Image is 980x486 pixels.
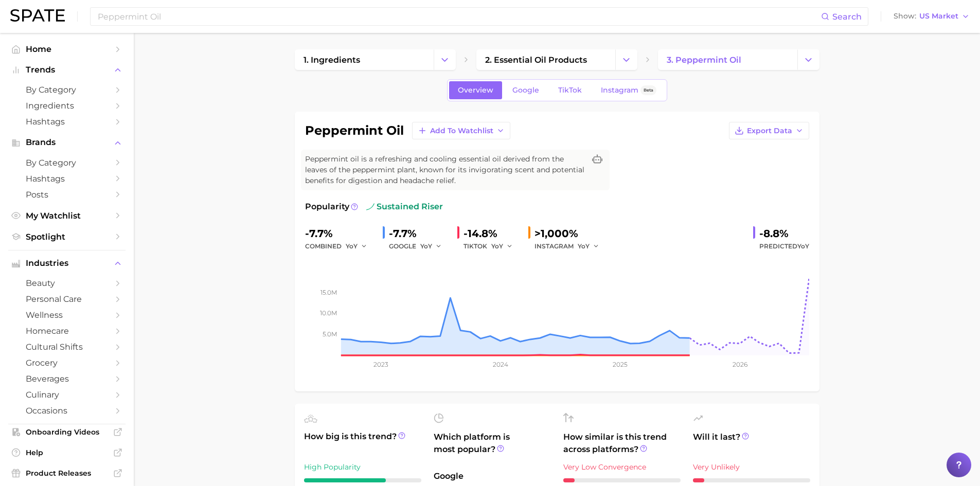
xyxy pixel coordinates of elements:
span: YoY [578,242,590,250]
div: 7 / 10 [304,478,421,482]
span: Trends [26,65,108,75]
a: culinary [8,387,126,403]
span: culinary [26,390,108,400]
a: My Watchlist [8,208,126,224]
span: Peppermint oil is a refreshing and cooling essential oil derived from the leaves of the peppermin... [305,154,585,186]
button: Industries [8,256,126,271]
img: sustained riser [366,203,375,211]
span: YoY [420,242,432,250]
button: Export Data [729,122,809,139]
button: Trends [8,62,126,78]
a: homecare [8,323,126,339]
span: Onboarding Videos [26,427,108,437]
span: Overview [458,86,493,95]
span: >1,000% [534,227,578,240]
div: GOOGLE [389,240,449,253]
span: Export Data [747,127,792,135]
a: Help [8,445,126,460]
tspan: 2025 [613,361,628,368]
div: -7.7% [389,225,449,242]
span: Hashtags [26,117,108,127]
span: by Category [26,85,108,95]
span: 2. essential oil products [485,55,587,65]
span: Industries [26,259,108,268]
a: Spotlight [8,229,126,245]
span: Beta [644,86,653,95]
tspan: 2024 [492,361,508,368]
span: Google [512,86,539,95]
span: occasions [26,406,108,416]
span: My Watchlist [26,211,108,221]
span: personal care [26,294,108,304]
div: INSTAGRAM [534,240,607,253]
a: InstagramBeta [592,81,665,99]
tspan: 2023 [373,361,388,368]
button: YoY [420,240,442,253]
span: Popularity [305,201,349,213]
a: Hashtags [8,171,126,187]
a: 1. ingredients [295,49,434,70]
span: Hashtags [26,174,108,184]
span: US Market [919,13,958,19]
a: occasions [8,403,126,419]
button: Change Category [615,49,637,70]
div: High Popularity [304,461,421,473]
span: Which platform is most popular? [434,431,551,465]
span: Help [26,448,108,457]
span: Ingredients [26,101,108,111]
span: How similar is this trend across platforms? [563,431,681,456]
tspan: 2026 [732,361,747,368]
a: Overview [449,81,502,99]
a: Hashtags [8,114,126,130]
span: Google [434,470,551,482]
div: TIKTOK [464,240,520,253]
span: TikTok [558,86,582,95]
span: by Category [26,158,108,168]
div: 1 / 10 [693,478,810,482]
span: wellness [26,310,108,320]
h1: peppermint oil [305,124,404,137]
img: SPATE [10,9,65,22]
a: Onboarding Videos [8,424,126,440]
span: grocery [26,358,108,368]
button: YoY [491,240,513,253]
span: cultural shifts [26,342,108,352]
button: Change Category [797,49,819,70]
span: Will it last? [693,431,810,456]
span: Predicted [759,240,809,253]
a: Ingredients [8,98,126,114]
span: How big is this trend? [304,430,421,456]
span: sustained riser [366,201,443,213]
a: by Category [8,155,126,171]
a: grocery [8,355,126,371]
div: -14.8% [464,225,520,242]
span: YoY [797,242,809,250]
button: Add to Watchlist [412,122,510,139]
a: cultural shifts [8,339,126,355]
span: YoY [346,242,358,250]
span: Posts [26,190,108,200]
span: Brands [26,138,108,147]
a: Home [8,41,126,57]
span: beverages [26,374,108,384]
a: wellness [8,307,126,323]
button: Brands [8,135,126,150]
span: Home [26,44,108,54]
a: personal care [8,291,126,307]
a: Product Releases [8,465,126,481]
span: 1. ingredients [304,55,360,65]
button: YoY [346,240,368,253]
div: combined [305,240,375,253]
span: Add to Watchlist [430,127,493,135]
a: 2. essential oil products [476,49,615,70]
a: Google [504,81,548,99]
span: Instagram [601,86,638,95]
span: Spotlight [26,232,108,242]
a: beauty [8,275,126,291]
a: TikTok [549,81,591,99]
input: Search here for a brand, industry, or ingredient [97,8,821,25]
span: Product Releases [26,469,108,478]
div: -7.7% [305,225,375,242]
div: -8.8% [759,225,809,242]
span: 3. peppermint oil [667,55,741,65]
